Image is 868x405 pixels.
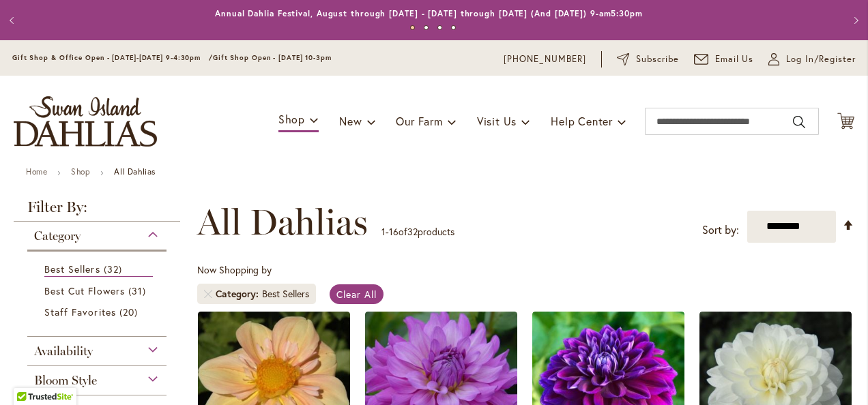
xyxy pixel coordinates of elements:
[715,52,754,66] span: Email Us
[551,114,613,128] span: Help Center
[114,166,156,177] strong: All Dahlias
[389,225,399,238] span: 16
[44,305,116,318] span: Staff Favorites
[44,284,153,298] a: Best Cut Flowers
[197,263,272,276] span: Now Shopping by
[34,373,97,388] span: Bloom Style
[841,7,868,34] button: Next
[34,344,93,359] span: Availability
[213,53,332,62] span: Gift Shop Open - [DATE] 10-3pm
[504,52,586,66] a: [PHONE_NUMBER]
[768,52,856,66] a: Log In/Register
[197,202,368,243] span: All Dahlias
[12,53,213,62] span: Gift Shop & Office Open - [DATE]-[DATE] 9-4:30pm /
[396,114,442,128] span: Our Farm
[119,305,141,319] span: 20
[410,25,415,30] button: 1 of 4
[128,284,149,298] span: 31
[477,114,517,128] span: Visit Us
[44,262,100,275] span: Best Sellers
[26,166,47,177] a: Home
[14,96,157,147] a: store logo
[278,112,305,126] span: Shop
[330,284,384,304] a: Clear All
[702,217,739,243] label: Sort by:
[424,25,429,30] button: 2 of 4
[34,228,81,243] span: Category
[381,221,454,243] p: - of products
[204,290,212,298] a: Remove Category Best Sellers
[339,114,362,128] span: New
[215,8,643,18] a: Annual Dahlia Festival, August through [DATE] - [DATE] through [DATE] (And [DATE]) 9-am5:30pm
[617,52,679,66] a: Subscribe
[44,305,153,319] a: Staff Favorites
[71,166,90,177] a: Shop
[262,287,309,301] div: Best Sellers
[14,200,180,222] strong: Filter By:
[451,25,456,30] button: 4 of 4
[636,52,679,66] span: Subscribe
[786,52,856,66] span: Log In/Register
[216,287,262,301] span: Category
[407,225,418,238] span: 32
[104,262,126,276] span: 32
[381,225,386,238] span: 1
[44,284,125,297] span: Best Cut Flowers
[336,288,377,301] span: Clear All
[694,52,754,66] a: Email Us
[44,262,153,277] a: Best Sellers
[437,25,442,30] button: 3 of 4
